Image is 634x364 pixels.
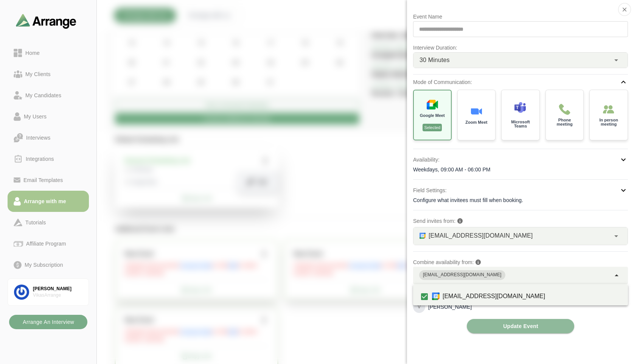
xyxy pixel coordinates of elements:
[8,212,89,233] a: Tutorials
[467,319,574,333] button: Update Event
[420,55,450,65] span: 30 Minutes
[413,216,628,226] p: Send invites from:
[432,292,440,300] img: GOOGLE logo
[8,148,89,170] a: Integrations
[552,118,578,126] p: Phone meeting
[423,271,502,279] div: [EMAIL_ADDRESS][DOMAIN_NAME]
[413,196,628,204] div: Configure what invitees must fill when booking.
[413,166,628,173] div: Weekdays, 09:00 AM - 06:00 PM
[8,127,89,148] a: Interviews
[33,292,82,299] div: VikasArrange
[559,104,570,115] img: Phone meeting
[8,170,89,191] a: Email Templates
[514,102,526,113] img: Microsoft Teams
[22,48,43,58] div: Home
[8,64,89,85] a: My Clients
[8,233,89,254] a: Affiliate Program
[9,315,87,329] button: Arrange An Interview
[596,118,622,126] p: In person meeting
[508,120,533,128] p: Microsoft Teams
[33,286,82,292] div: [PERSON_NAME]
[8,85,89,106] a: My Candidates
[8,42,89,64] a: Home
[423,124,442,131] p: Selected
[16,14,76,28] img: arrangeai-name-small-logo.4d2b8aee.svg
[471,106,482,117] img: Zoom Meet
[8,254,89,275] a: My Subscription
[23,239,69,248] div: Affiliate Program
[420,233,426,239] img: GOOGLE
[420,114,445,118] p: Google Meet
[8,191,89,212] a: Arrange with me
[427,99,438,110] img: Google Meet
[22,70,54,79] div: My Clients
[413,43,628,52] p: Interview Duration:
[503,319,538,333] span: Update Event
[22,315,74,329] b: Arrange An Interview
[429,231,533,241] span: [EMAIL_ADDRESS][DOMAIN_NAME]
[22,218,49,227] div: Tutorials
[413,186,447,195] p: Field Settings:
[413,78,472,87] p: Mode of Communication:
[439,285,549,308] span: [EMAIL_ADDRESS][DOMAIN_NAME]
[23,154,57,163] div: Integrations
[8,106,89,127] a: My Users
[8,278,89,306] a: [PERSON_NAME]VikasArrange
[603,104,614,115] img: IIn person
[413,258,628,267] p: Combine availability from:
[23,133,53,142] div: Interviews
[22,260,66,269] div: My Subscription
[413,155,440,164] p: Availability:
[465,120,487,124] p: Zoom Meet
[413,12,628,21] p: Event Name
[21,112,50,121] div: My Users
[22,91,64,100] div: My Candidates
[21,197,69,206] div: Arrange with me
[428,303,472,311] p: [PERSON_NAME]
[20,176,66,185] div: Email Templates
[413,301,425,313] div: V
